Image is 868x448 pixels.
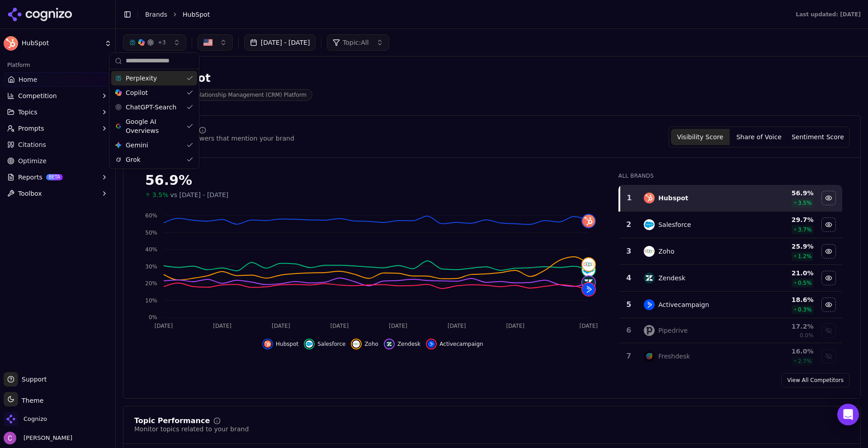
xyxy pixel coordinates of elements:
img: activecampaign [582,283,595,296]
tspan: [DATE] [155,323,173,329]
span: 3.5 % [798,199,812,207]
img: pipedrive [644,325,655,336]
div: 56.9% [145,172,600,189]
nav: breadcrumb [145,10,778,19]
span: Citations [18,140,46,149]
span: BETA [46,174,63,180]
div: 17.2 % [755,322,813,331]
tr: 2salesforceSalesforce29.7%3.7%Hide salesforce data [619,212,842,238]
span: 3.7 % [798,226,812,233]
div: 6 [623,325,635,336]
tspan: 10% [145,297,157,304]
button: Open user button [4,432,72,444]
span: vs [DATE] - [DATE] [170,190,229,199]
div: Percentage of AI answers that mention your brand [134,134,294,143]
div: 18.6 % [755,295,813,304]
button: Prompts [4,121,112,136]
tspan: [DATE] [272,323,290,329]
button: Hide zendesk data [821,271,836,285]
div: 16.0 % [755,347,813,356]
img: hubspot [582,215,595,227]
div: Salesforce [658,220,691,229]
tr: 6pipedrivePipedrive17.2%0.0%Show pipedrive data [619,318,842,343]
span: Toolbox [18,189,42,198]
img: zoho [644,246,655,257]
span: Support [18,375,47,384]
button: Share of Voice [730,129,788,145]
button: [DATE] - [DATE] [244,34,316,51]
button: Hide zoho data [351,339,378,349]
span: Copilot [126,88,148,97]
span: Customer Relationship Management (CRM) Platform [159,89,312,101]
div: 3 [623,246,635,257]
span: 0.0% [800,332,814,339]
span: Cognizo [24,415,47,423]
div: 5 [623,299,635,310]
span: 2.7 % [798,358,812,365]
button: Topics [4,105,112,119]
span: Zendesk [397,340,420,348]
img: HubSpot [4,36,18,51]
img: zoho [353,340,360,348]
span: Activecampaign [439,340,483,348]
button: Hide zoho data [821,244,836,259]
button: Hide hubspot data [821,191,836,205]
button: Hide hubspot data [262,339,298,349]
img: zendesk [582,276,595,289]
tspan: [DATE] [506,323,525,329]
div: Monitor topics related to your brand [134,424,249,434]
button: ReportsBETA [4,170,112,184]
span: Grok [126,155,141,164]
a: Home [4,72,112,87]
span: ChatGPT-Search [126,103,176,112]
div: Last updated: [DATE] [796,11,861,18]
button: Show pipedrive data [821,323,836,338]
tspan: 20% [145,280,157,287]
img: zendesk [386,340,393,348]
div: 4 [623,273,635,283]
span: 0.5 % [798,279,812,287]
button: Visibility Score [671,129,730,145]
button: Hide activecampaign data [821,297,836,312]
tr: 4zendeskZendesk21.0%0.5%Hide zendesk data [619,265,842,292]
button: Show freshdesk data [821,349,836,363]
div: Zoho [658,247,675,256]
div: Freshdesk [658,352,690,361]
img: freshdesk [644,351,655,362]
tr: 3zohoZoho25.9%1.2%Hide zoho data [619,238,842,265]
img: Cognizo [4,412,18,426]
button: Hide zendesk data [384,339,420,349]
span: 0.3 % [798,306,812,313]
span: + 3 [158,39,166,46]
button: Sentiment Score [788,129,847,145]
tspan: 40% [145,246,157,253]
div: Zendesk [658,274,685,283]
div: 21.0 % [755,269,813,278]
tspan: [DATE] [389,323,407,329]
span: Competition [18,91,57,100]
div: 2 [623,219,635,230]
button: Toolbox [4,186,112,201]
span: [PERSON_NAME] [20,434,72,442]
div: Topic Performance [134,417,210,424]
img: activecampaign [428,340,435,348]
tspan: 60% [145,212,157,219]
span: Theme [18,397,43,404]
a: Optimize [4,154,112,168]
img: salesforce [306,340,313,348]
span: Gemini [126,141,148,150]
img: Chris Abouraad [4,432,16,444]
span: Google AI Overviews [126,117,183,135]
button: Hide salesforce data [304,339,345,349]
button: Competition [4,89,112,103]
img: activecampaign [644,299,655,310]
img: zoho [582,258,595,271]
span: Home [19,75,37,84]
div: Hubspot [159,71,312,85]
span: 1.2 % [798,253,812,260]
div: All Brands [618,172,842,179]
span: Zoho [364,340,378,348]
tr: 1hubspotHubspot56.9%3.5%Hide hubspot data [619,185,842,212]
span: Optimize [18,156,47,165]
span: Topics [18,108,38,117]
